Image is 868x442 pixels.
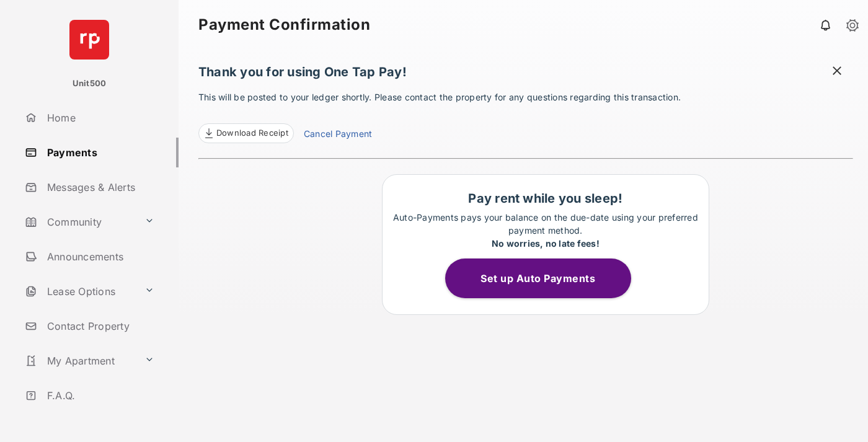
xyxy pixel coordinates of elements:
a: Payments [20,138,179,167]
div: No worries, no late fees! [389,237,702,250]
a: My Apartment [20,346,139,376]
h1: Thank you for using One Tap Pay! [198,64,853,86]
h1: Pay rent while you sleep! [389,191,702,206]
strong: Payment Confirmation [198,17,370,32]
p: This will be posted to your ledger shortly. Please contact the property for any questions regardi... [198,91,853,143]
a: Cancel Payment [304,127,372,143]
a: Community [20,207,139,237]
span: Download Receipt [216,127,288,139]
p: Auto-Payments pays your balance on the due-date using your preferred payment method. [389,211,702,250]
img: svg+xml;base64,PHN2ZyB4bWxucz0iaHR0cDovL3d3dy53My5vcmcvMjAwMC9zdmciIHdpZHRoPSI2NCIgaGVpZ2h0PSI2NC... [69,20,109,60]
a: Contact Property [20,311,179,341]
a: F.A.Q. [20,381,179,410]
a: Set up Auto Payments [445,272,646,285]
p: Unit500 [73,77,107,90]
a: Messages & Alerts [20,172,179,202]
a: Lease Options [20,276,139,306]
a: Download Receipt [198,123,294,143]
button: Set up Auto Payments [445,259,631,298]
a: Home [20,103,179,133]
a: Announcements [20,242,179,272]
